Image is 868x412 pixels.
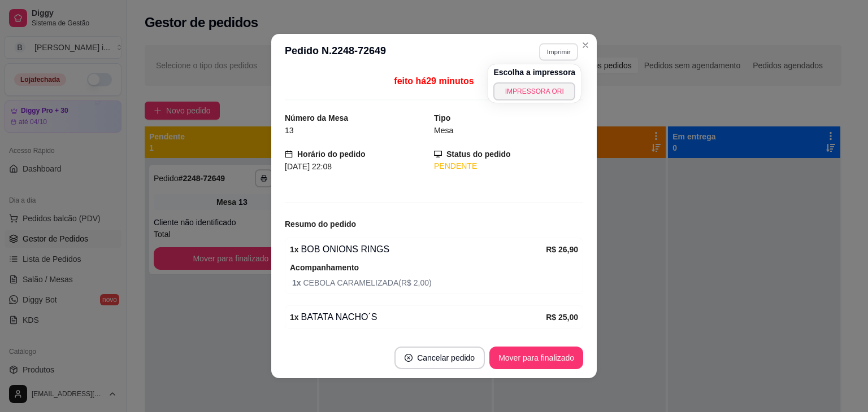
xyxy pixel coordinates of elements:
button: Close [576,36,594,54]
button: close-circleCancelar pedido [394,347,485,369]
strong: Número da Mesa [285,113,348,122]
strong: 1 x [290,245,299,254]
button: Mover para finalizado [489,347,583,369]
h4: Escolha a impressora [493,67,575,78]
span: [DATE] 22:08 [285,162,332,171]
div: PENDENTE [434,160,583,172]
strong: R$ 26,90 [546,245,578,254]
button: IMPRESSORA ORI [493,82,575,100]
button: Imprimir [539,43,578,60]
strong: R$ 25,00 [546,313,578,322]
strong: Status do pedido [446,150,511,159]
span: calendar [285,150,293,158]
strong: 1 x [292,278,303,287]
strong: Acompanhamento [290,263,359,272]
strong: Horário do pedido [297,150,366,159]
div: BOB ONIONS RINGS [290,243,546,256]
strong: 1 x [290,313,299,322]
span: CEBOLA CARAMELIZADA ( R$ 2,00 ) [292,277,578,289]
span: close-circle [405,354,413,362]
strong: Resumo do pedido [285,220,356,229]
h3: Pedido N. 2248-72649 [285,43,386,61]
strong: Tipo [434,113,450,122]
span: desktop [434,150,442,158]
div: BATATA NACHO´S [290,310,546,324]
span: Mesa [434,126,453,135]
span: feito há 29 minutos [394,76,474,86]
span: 13 [285,126,294,135]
